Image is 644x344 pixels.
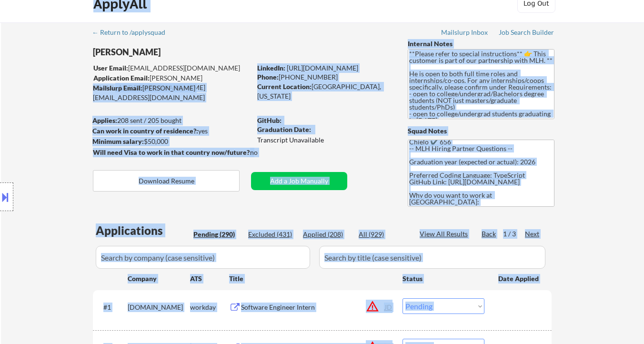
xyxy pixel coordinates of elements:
div: [PERSON_NAME][EMAIL_ADDRESS][DOMAIN_NAME] [93,83,251,102]
div: Back [482,229,497,239]
div: Applied (208) [303,230,351,239]
div: [PHONE_NUMBER] [257,72,392,82]
div: Job Search Builder [499,29,554,36]
strong: Phone: [257,73,279,81]
div: $50,000 [92,137,251,146]
strong: Current Location: [257,82,312,91]
div: no [250,148,277,157]
input: Search by company (case sensitive) [96,246,310,269]
div: Date Applied [498,274,540,283]
a: ← Return to /applysquad [92,29,174,38]
div: Pending (290) [193,230,241,239]
div: ATS [190,274,229,283]
strong: Will need Visa to work in that country now/future?: [93,148,252,156]
div: [PERSON_NAME][EMAIL_ADDRESS][DOMAIN_NAME] [93,73,251,92]
a: Job Search Builder [499,29,554,38]
div: All (929) [359,230,406,239]
div: Excluded (431) [248,230,296,239]
div: JD [384,298,393,315]
strong: LinkedIn: [257,64,285,72]
div: View All Results [420,229,471,239]
div: ← Return to /applysquad [92,29,174,36]
div: [EMAIL_ADDRESS][DOMAIN_NAME] [93,63,251,73]
div: Mailslurp Inbox [441,29,489,36]
div: 1 / 3 [503,229,525,239]
div: Software Engineer Intern [241,303,385,312]
div: Title [229,274,393,283]
strong: Graduation Date: [257,125,311,133]
button: warning_amber [366,300,379,313]
a: [URL][DOMAIN_NAME] [287,64,358,72]
div: Status [402,270,484,287]
button: Add a Job Manually [251,172,347,190]
div: [GEOGRAPHIC_DATA], [US_STATE] [257,82,392,101]
div: Next [525,229,540,239]
div: Squad Notes [408,126,554,136]
div: [PERSON_NAME] [93,46,289,58]
div: 208 sent / 205 bought [92,116,251,125]
input: Search by title (case sensitive) [319,246,545,269]
div: workday [190,303,229,312]
div: Internal Notes [408,39,554,49]
strong: GitHub: [257,116,282,124]
a: Mailslurp Inbox [441,29,489,38]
